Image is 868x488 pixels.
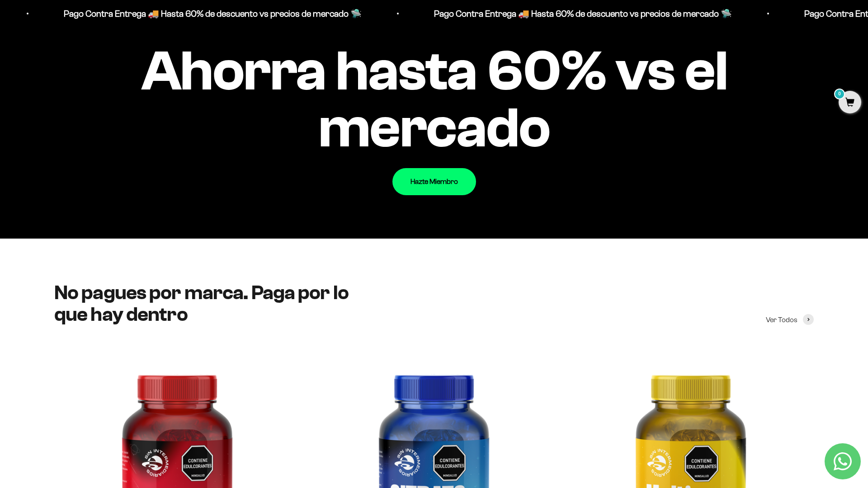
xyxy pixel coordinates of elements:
[766,314,814,326] a: Ver Todos
[54,282,349,325] split-lines: No pagues por marca. Paga por lo que hay dentro
[431,6,729,21] p: Pago Contra Entrega 🚚 Hasta 60% de descuento vs precios de mercado 🛸
[392,168,476,195] a: Hazte Miembro
[839,98,861,108] a: 0
[54,42,814,156] impact-text: Ahorra hasta 60% vs el mercado
[766,314,797,326] span: Ver Todos
[834,89,845,99] mark: 0
[61,6,359,21] p: Pago Contra Entrega 🚚 Hasta 60% de descuento vs precios de mercado 🛸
